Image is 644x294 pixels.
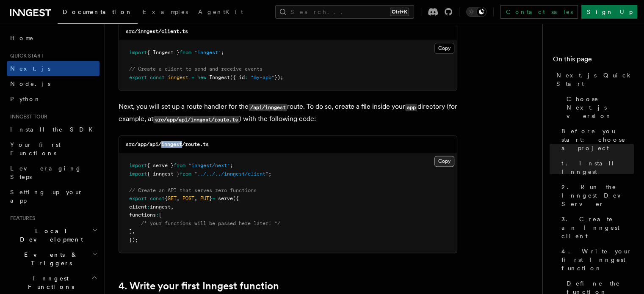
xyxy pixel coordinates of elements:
[390,8,409,16] kbd: Ctrl+K
[7,215,35,222] span: Features
[7,122,100,137] a: Install the SDK
[268,171,271,177] span: ;
[7,223,100,247] button: Local Development
[567,95,634,120] span: Choose Next.js version
[230,162,233,168] span: ;
[182,195,194,201] span: POST
[138,3,193,23] a: Examples
[171,204,174,210] span: ,
[129,187,257,193] span: // Create an API that serves zero functions
[7,52,44,59] span: Quick start
[581,5,637,19] a: Sign Up
[143,8,188,15] span: Examples
[7,91,100,107] a: Python
[180,49,191,55] span: from
[10,189,83,204] span: Setting up your app
[7,76,100,91] a: Node.js
[561,159,634,176] span: 1. Install Inngest
[563,91,634,124] a: Choose Next.js version
[129,74,147,80] span: export
[10,165,82,180] span: Leveraging Steps
[558,156,634,179] a: 1. Install Inngest
[275,5,414,19] button: Search...Ctrl+K
[129,228,132,234] span: ]
[193,3,248,23] a: AgentKit
[126,28,188,34] code: src/inngest/client.ts
[553,68,634,91] a: Next.js Quick Start
[168,74,188,80] span: inngest
[233,195,239,201] span: ({
[558,212,634,244] a: 3. Create an Inngest client
[558,244,634,276] a: 4. Write your first Inngest function
[561,127,634,152] span: Before you start: choose a project
[147,49,180,55] span: { Inngest }
[230,74,245,80] span: ({ id
[274,74,283,80] span: });
[209,74,230,80] span: Inngest
[434,156,454,167] button: Copy
[10,65,50,72] span: Next.js
[10,141,61,157] span: Your first Functions
[141,220,280,226] span: /* your functions will be passed here later! */
[10,126,98,133] span: Install the SDK
[249,104,287,111] code: /api/inngest
[7,30,100,46] a: Home
[7,113,47,120] span: Inngest tour
[221,49,224,55] span: ;
[553,54,634,68] h4: On this page
[119,101,457,125] p: Next, you will set up a route handler for the route. To do so, create a file inside your director...
[180,171,191,177] span: from
[150,74,165,80] span: const
[10,80,50,87] span: Node.js
[132,228,135,234] span: ,
[63,8,133,15] span: Documentation
[129,66,263,72] span: // Create a client to send and receive events
[7,61,100,76] a: Next.js
[7,161,100,184] a: Leveraging Steps
[126,141,209,147] code: src/app/api/inngest/route.ts
[129,237,138,243] span: });
[7,184,100,208] a: Setting up your app
[561,215,634,240] span: 3. Create an Inngest client
[466,7,486,17] button: Toggle dark mode
[188,162,230,168] span: "inngest/next"
[194,49,221,55] span: "inngest"
[7,227,92,244] span: Local Development
[198,8,243,15] span: AgentKit
[10,96,41,102] span: Python
[168,195,177,201] span: GET
[7,137,100,161] a: Your first Functions
[159,212,162,218] span: [
[150,204,171,210] span: inngest
[197,74,206,80] span: new
[191,74,194,80] span: =
[153,116,239,123] code: src/app/api/inngest/route.ts
[245,74,248,80] span: :
[10,34,34,42] span: Home
[150,195,165,201] span: const
[200,195,209,201] span: PUT
[7,250,92,267] span: Events & Triggers
[251,74,274,80] span: "my-app"
[558,179,634,212] a: 2. Run the Inngest Dev Server
[147,162,174,168] span: { serve }
[218,195,233,201] span: serve
[165,195,168,201] span: {
[194,171,268,177] span: "../../../inngest/client"
[212,195,215,201] span: =
[129,162,147,168] span: import
[129,195,147,201] span: export
[556,71,634,88] span: Next.js Quick Start
[209,195,212,201] span: }
[7,247,100,271] button: Events & Triggers
[58,3,138,24] a: Documentation
[147,204,150,210] span: :
[174,162,185,168] span: from
[119,280,279,292] a: 4. Write your first Inngest function
[129,171,147,177] span: import
[405,104,417,111] code: app
[129,49,147,55] span: import
[561,247,634,272] span: 4. Write your first Inngest function
[194,195,197,201] span: ,
[561,183,634,208] span: 2. Run the Inngest Dev Server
